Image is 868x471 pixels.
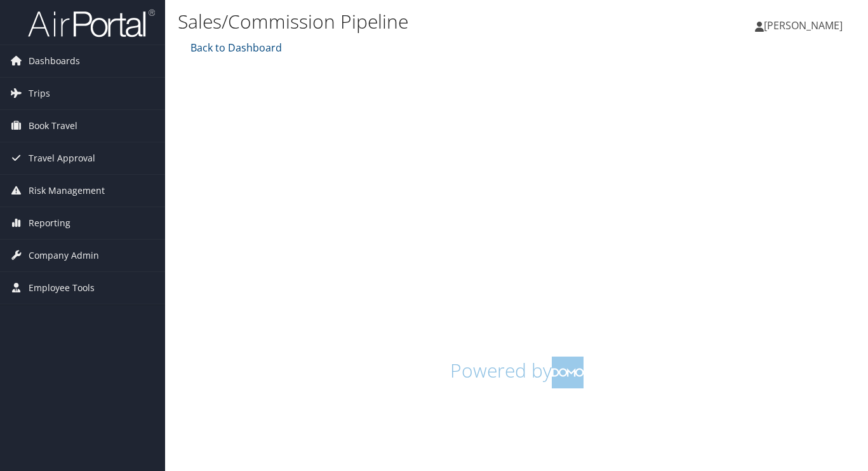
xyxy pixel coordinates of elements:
a: Back to Dashboard [187,41,282,55]
span: Dashboards [29,45,80,77]
h1: Powered by [187,357,846,388]
span: Reporting [29,207,70,239]
a: [PERSON_NAME] [755,6,855,44]
span: Travel Approval [29,142,95,174]
h1: Sales/Commission Pipeline [178,8,629,35]
span: Risk Management [29,175,105,207]
span: Company Admin [29,240,99,271]
img: domo-logo.png [552,357,584,388]
span: [PERSON_NAME] [764,18,843,32]
span: Book Travel [29,110,77,142]
span: Trips [29,78,50,109]
span: Employee Tools [29,272,95,304]
img: airportal-logo.png [28,8,155,38]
